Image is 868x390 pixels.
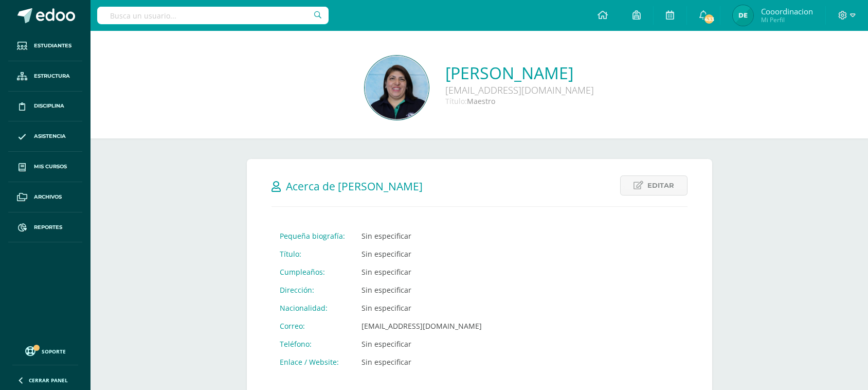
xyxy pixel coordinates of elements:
[8,182,82,212] a: Archivos
[272,281,353,299] td: Dirección:
[34,102,64,110] span: Disciplina
[647,176,674,195] span: Editar
[34,193,62,201] span: Archivos
[8,31,82,61] a: Estudiantes
[445,96,467,106] span: Título:
[34,223,62,232] span: Reportes
[353,317,490,335] td: [EMAIL_ADDRESS][DOMAIN_NAME]
[272,353,353,371] td: Enlace / Website:
[34,72,70,80] span: Estructura
[353,335,490,353] td: Sin especificar
[8,212,82,243] a: Reportes
[761,6,813,16] span: Cooordinacion
[34,163,67,171] span: Mis cursos
[445,84,594,96] div: [EMAIL_ADDRESS][DOMAIN_NAME]
[353,281,490,299] td: Sin especificar
[272,335,353,353] td: Teléfono:
[286,179,423,193] span: Acerca de [PERSON_NAME]
[272,317,353,335] td: Correo:
[272,263,353,281] td: Cumpleaños:
[353,299,490,317] td: Sin especificar
[353,227,490,245] td: Sin especificar
[703,13,715,25] span: 433
[445,62,594,84] a: [PERSON_NAME]
[761,15,813,24] span: Mi Perfil
[353,353,490,371] td: Sin especificar
[365,56,429,120] img: aeceb835f477ef4c4902a9230cbfefec.png
[34,42,71,50] span: Estudiantes
[353,245,490,263] td: Sin especificar
[97,7,329,24] input: Busca un usuario...
[8,121,82,152] a: Asistencia
[8,61,82,92] a: Estructura
[12,344,78,358] a: Soporte
[34,132,66,140] span: Asistencia
[353,263,490,281] td: Sin especificar
[29,377,68,384] span: Cerrar panel
[620,175,688,196] a: Editar
[272,245,353,263] td: Título:
[272,227,353,245] td: Pequeña biografía:
[8,92,82,122] a: Disciplina
[8,152,82,182] a: Mis cursos
[272,299,353,317] td: Nacionalidad:
[42,348,66,355] span: Soporte
[733,5,753,26] img: 5b2783ad3a22ae473dcaf132f569719c.png
[467,96,495,106] span: Maestro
